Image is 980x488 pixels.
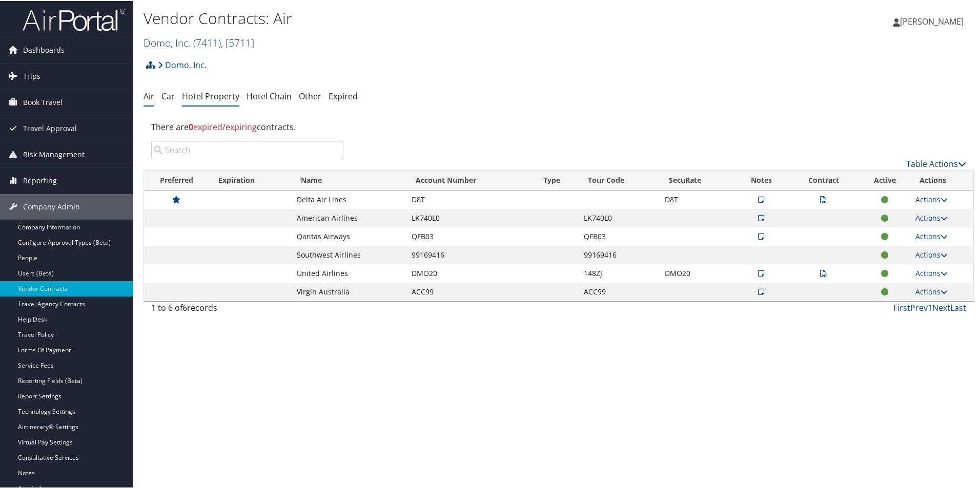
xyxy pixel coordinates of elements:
[950,301,966,312] a: Last
[292,245,406,263] td: Southwest Airlines
[932,301,950,312] a: Next
[579,282,660,300] td: ACC99
[292,208,406,226] td: American Airlines
[660,263,735,282] td: DMO20
[406,245,535,263] td: 99169416
[906,157,966,168] a: Table Actions
[900,15,964,26] span: [PERSON_NAME]
[579,169,660,189] th: Tour Code: activate to sort column ascending
[915,267,948,277] a: Actions
[247,90,292,101] a: Hotel Chain
[23,115,77,140] span: Travel Approval
[292,169,406,189] th: Name: activate to sort column ascending
[151,301,343,318] div: 1 to 6 of records
[893,301,910,312] a: First
[144,169,209,189] th: Preferred: activate to sort column ascending
[406,263,535,282] td: DMO20
[915,249,948,259] a: Actions
[209,169,292,189] th: Expiration: activate to sort column ascending
[292,189,406,208] td: Delta Air Lines
[860,169,910,189] th: Active: activate to sort column ascending
[182,301,187,312] span: 6
[579,208,660,226] td: LK740L0
[406,208,535,226] td: LK740L0
[660,189,735,208] td: D8T
[579,263,660,282] td: 148ZJ
[23,62,40,88] span: Trips
[292,263,406,282] td: United Airlines
[161,90,175,101] a: Car
[910,301,928,312] a: Prev
[915,286,948,295] a: Actions
[189,120,193,132] strong: 0
[915,230,948,240] a: Actions
[23,141,85,166] span: Risk Management
[534,169,579,189] th: Type: activate to sort column ascending
[151,140,343,158] input: Search
[182,90,239,101] a: Hotel Property
[915,212,948,222] a: Actions
[23,193,80,219] span: Company Admin
[735,169,788,189] th: Notes: activate to sort column ascending
[928,301,932,312] a: 1
[23,36,65,62] span: Dashboards
[193,35,221,49] span: ( 7411 )
[910,169,973,189] th: Actions
[144,35,254,49] a: Domo, Inc.
[787,169,859,189] th: Contract: activate to sort column ascending
[23,167,57,193] span: Reporting
[406,226,535,245] td: QFB03
[579,245,660,263] td: 99169416
[23,7,125,31] img: airportal-logo.png
[915,194,948,203] a: Actions
[406,189,535,208] td: D8T
[23,89,63,114] span: Book Travel
[189,120,257,132] span: expired/expiring
[329,90,358,101] a: Expired
[144,112,974,140] div: There are contracts.
[299,90,321,101] a: Other
[292,226,406,245] td: Qantas Airways
[158,54,207,74] a: Domo, Inc.
[579,226,660,245] td: QFB03
[660,169,735,189] th: SecuRate: activate to sort column ascending
[144,90,154,101] a: Air
[406,282,535,300] td: ACC99
[144,7,697,28] h1: Vendor Contracts: Air
[406,169,535,189] th: Account Number: activate to sort column ascending
[893,5,974,36] a: [PERSON_NAME]
[292,282,406,300] td: Virgin Australia
[221,35,254,49] span: , [ 5711 ]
